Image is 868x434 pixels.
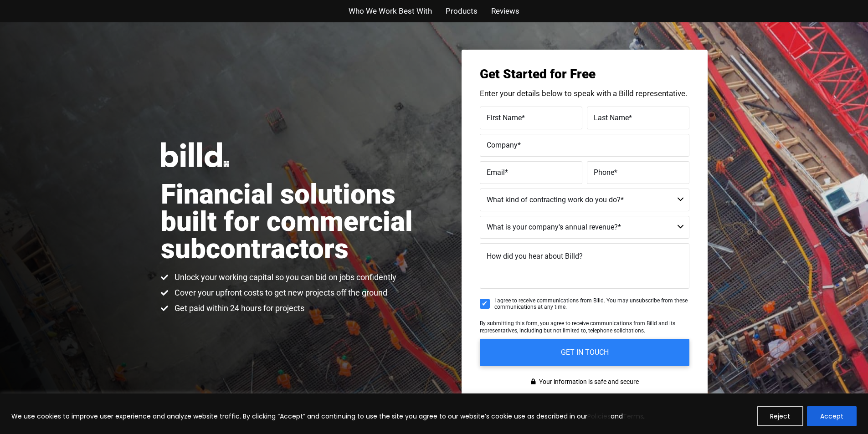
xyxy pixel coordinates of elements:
[172,272,396,283] span: Unlock your working capital so you can bid on jobs confidently
[161,181,434,263] h1: Financial solutions built for commercial subcontractors
[172,303,304,314] span: Get paid within 24 hours for projects
[623,412,643,421] a: Terms
[11,411,645,422] p: We use cookies to improve user experience and analyze website traffic. By clicking “Accept” and c...
[594,113,629,122] span: Last Name
[349,5,432,18] a: Who We Work Best With
[487,140,518,149] span: Company
[587,412,611,421] a: Policies
[480,299,490,309] input: I agree to receive communications from Billd. You may unsubscribe from these communications at an...
[480,90,689,97] p: Enter your details below to speak with a Billd representative.
[446,5,478,18] a: Products
[480,339,689,366] input: GET IN TOUCH
[757,406,803,426] button: Reject
[487,113,522,122] span: First Name
[480,68,689,81] h3: Get Started for Free
[172,287,387,298] span: Cover your upfront costs to get new projects off the ground
[537,375,639,388] span: Your information is safe and secure
[594,168,614,176] span: Phone
[494,297,689,311] span: I agree to receive communications from Billd. You may unsubscribe from these communications at an...
[487,252,583,260] span: How did you hear about Billd?
[480,320,675,334] span: By submitting this form, you agree to receive communications from Billd and its representatives, ...
[807,406,857,426] button: Accept
[491,5,519,18] a: Reviews
[487,168,505,176] span: Email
